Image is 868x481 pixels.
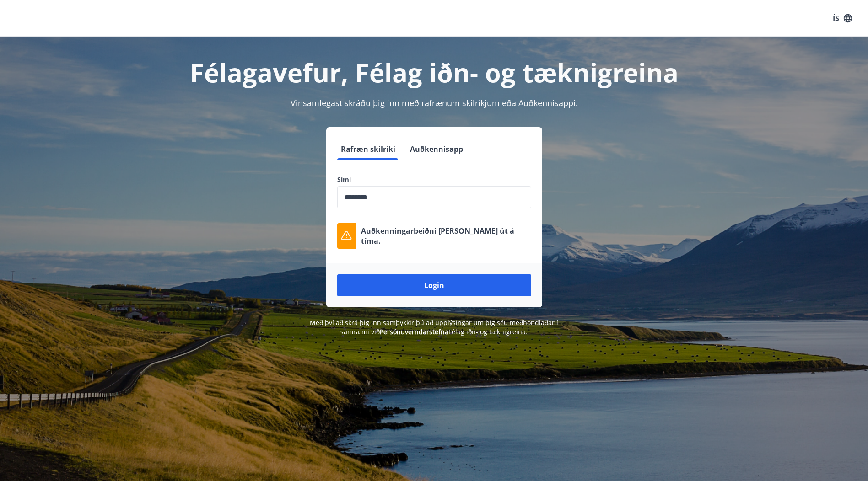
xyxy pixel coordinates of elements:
button: ÍS [828,10,857,27]
button: Auðkennisapp [406,138,467,160]
p: Auðkenningarbeiðni [PERSON_NAME] út á tíma. [361,226,531,246]
span: Vinsamlegast skráðu þig inn með rafrænum skilríkjum eða Auðkennisappi. [291,97,578,108]
button: Rafræn skilríki [337,138,399,160]
a: Persónuverndarstefna [380,327,448,336]
button: Login [337,274,531,296]
span: Með því að skrá þig inn samþykkir þú að upplýsingar um þig séu meðhöndlaðar í samræmi við Félag i... [310,318,558,336]
label: Sími [337,175,531,184]
h1: Félagavefur, Félag iðn- og tæknigreina [116,55,753,90]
